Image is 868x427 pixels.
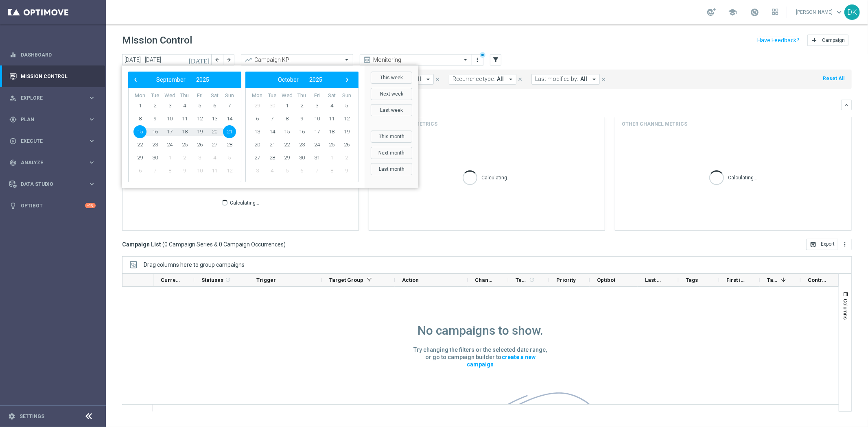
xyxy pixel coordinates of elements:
[9,116,96,123] button: gps_fixed Plan keyboard_arrow_right
[223,138,236,151] span: 28
[516,277,527,283] span: Templates
[223,275,231,284] span: Calculate column
[453,76,495,83] span: Recurrence type:
[841,100,852,110] button: keyboard_arrow_down
[645,277,665,283] span: Last Modified By
[149,112,162,125] span: 9
[295,164,308,177] span: 6
[284,241,286,248] span: )
[726,277,746,283] span: First in Range
[363,56,371,64] i: preview
[340,138,353,151] span: 26
[208,138,221,151] span: 27
[9,181,88,188] div: Data Studio
[207,92,222,99] th: weekday
[590,76,598,83] i: arrow_drop_down
[196,76,209,83] span: 2025
[810,241,816,248] i: open_in_browser
[9,116,88,123] div: Plan
[247,74,352,85] bs-datepicker-navigation-view: ​ ​ ​
[188,56,210,63] i: [DATE]
[191,74,214,85] button: 2025
[164,241,284,248] span: 0 Campaign Series & 0 Campaign Occurrences
[178,99,191,112] span: 4
[9,95,96,101] div: person_search Explore keyboard_arrow_right
[130,74,141,85] button: ‹
[9,137,17,145] i: play_circle_outline
[310,112,324,125] span: 10
[133,112,146,125] span: 8
[266,99,279,112] span: 30
[223,99,236,112] span: 7
[273,74,304,85] button: October
[193,99,206,112] span: 5
[122,54,212,65] input: Select date range
[842,241,848,248] i: more_vert
[9,73,96,80] div: Mission Control
[325,125,338,138] span: 18
[187,54,212,66] button: [DATE]
[133,151,146,164] span: 29
[278,76,299,83] span: October
[208,112,221,125] span: 13
[223,164,236,177] span: 12
[527,275,535,284] span: Calculate column
[122,241,286,248] h3: Campaign List
[844,102,849,108] i: keyboard_arrow_down
[310,125,324,138] span: 17
[325,138,338,151] span: 25
[767,277,778,283] span: Targeted Customers
[808,277,827,283] span: Control Customers
[21,139,88,144] span: Execute
[806,239,838,250] button: open_in_browser Export
[424,76,432,83] i: arrow_drop_down
[178,164,191,177] span: 9
[371,88,412,100] button: Next week
[9,159,96,166] button: track_changes Analyze keyboard_arrow_right
[148,92,163,99] th: weekday
[251,138,264,151] span: 20
[601,76,606,82] i: close
[225,277,231,283] i: refresh
[310,151,324,164] span: 31
[686,277,698,283] span: Tags
[280,92,295,99] th: weekday
[144,261,245,268] div: Row Groups
[266,164,279,177] span: 4
[418,323,543,338] h1: No campaigns to show.
[622,120,687,128] h4: Other channel metrics
[208,164,221,177] span: 11
[122,65,418,188] bs-daterangepicker-container: calendar
[130,74,235,85] bs-datepicker-navigation-view: ​ ​ ​
[835,8,844,17] span: keyboard_arrow_down
[811,37,818,44] i: add
[133,138,146,151] span: 22
[212,54,223,65] button: arrow_back
[728,173,757,181] p: Calculating...
[280,125,293,138] span: 15
[193,151,206,164] span: 3
[9,181,96,187] div: Data Studio keyboard_arrow_right
[9,52,96,58] div: equalizer Dashboard
[449,74,516,85] button: Recurrence type: All arrow_drop_down
[9,195,96,216] div: Optibot
[9,202,17,209] i: lightbulb
[241,54,353,65] ng-select: Campaign KPI
[474,57,481,63] i: more_vert
[728,8,737,17] span: school
[339,92,354,99] th: weekday
[467,353,536,369] a: create a new campaign
[223,112,236,125] span: 14
[435,76,440,82] i: close
[149,151,162,164] span: 30
[822,37,845,43] span: Campaign
[21,195,85,216] a: Optibot
[480,52,485,58] div: There are unsaved changes
[9,116,17,123] i: gps_fixed
[492,56,499,63] i: filter_alt
[88,159,96,166] i: keyboard_arrow_right
[122,35,192,46] h1: Mission Control
[310,138,324,151] span: 24
[88,180,96,188] i: keyboard_arrow_right
[324,92,339,99] th: weekday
